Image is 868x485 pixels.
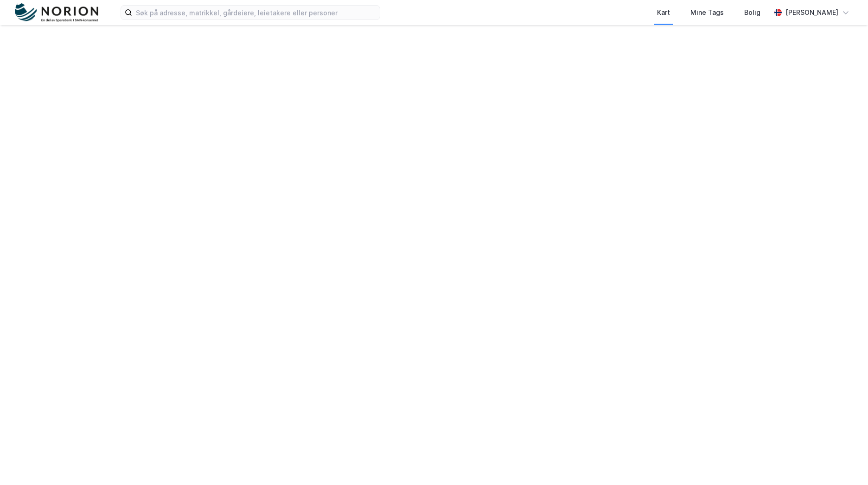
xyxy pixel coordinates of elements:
[132,6,380,20] input: Søk på adresse, matrikkel, gårdeiere, leietakere eller personer
[657,7,670,18] div: Kart
[744,7,760,18] div: Bolig
[690,7,724,18] div: Mine Tags
[785,7,838,18] div: [PERSON_NAME]
[15,3,98,22] img: norion-logo.80e7a08dc31c2e691866.png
